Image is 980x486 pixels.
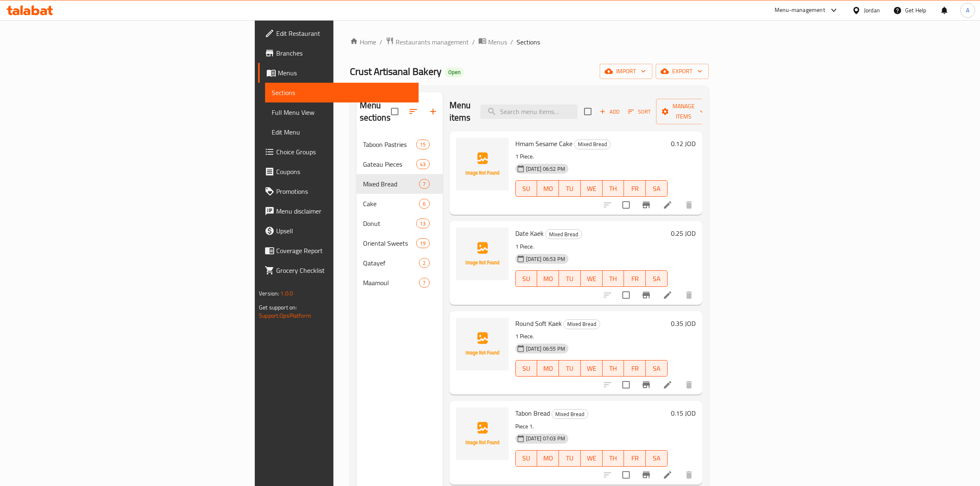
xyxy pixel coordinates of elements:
[679,375,699,395] button: delete
[627,273,642,285] span: FR
[596,105,623,118] button: Add
[579,103,596,120] span: Select section
[552,409,588,419] div: Mixed Bread
[562,183,577,195] span: TU
[603,450,624,467] button: TH
[546,230,582,239] span: Mixed Bread
[519,183,534,195] span: SU
[356,194,443,214] div: Cake6
[606,66,646,77] span: import
[636,465,656,485] button: Branch-specific-item
[656,64,709,79] button: export
[966,6,969,15] span: A
[363,258,419,268] span: Qatayef
[417,160,429,168] span: 43
[624,360,646,377] button: FR
[515,137,573,150] span: Hmam Sesame Cake
[416,219,429,228] div: items
[515,407,550,419] span: Tabon Bread
[559,270,581,287] button: TU
[258,260,419,280] a: Grocery Checklist
[636,375,656,395] button: Branch-specific-item
[396,37,469,47] span: Restaurants management
[581,360,603,377] button: WE
[403,102,423,121] span: Sort sections
[628,107,651,116] span: Sort
[515,317,562,330] span: Round Soft Kaek
[515,227,544,240] span: Date Kaek
[656,99,711,124] button: Manage items
[363,219,417,228] span: Donut
[515,360,538,377] button: SU
[519,273,534,285] span: SU
[276,28,412,38] span: Edit Restaurant
[646,360,668,377] button: SA
[671,407,696,419] h6: 0.15 JOD
[363,278,419,288] div: Maamoul
[363,179,419,189] div: Mixed Bread
[265,122,419,142] a: Edit Menu
[864,6,880,15] div: Jordan
[258,43,419,63] a: Branches
[456,228,509,280] img: Date Kaek
[356,131,443,296] nav: Menu sections
[363,199,419,209] span: Cake
[584,452,599,464] span: WE
[456,318,509,370] img: Round Soft Kaek
[626,105,653,118] button: Sort
[649,452,664,464] span: SA
[646,450,668,467] button: SA
[575,140,610,149] span: Mixed Bread
[679,285,699,305] button: delete
[515,151,668,162] p: 1 Piece.
[581,450,603,467] button: WE
[258,201,419,221] a: Menu disclaimer
[488,37,507,47] span: Menus
[663,470,673,480] a: Edit menu item
[456,138,509,191] img: Hmam Sesame Cake
[478,37,507,47] a: Menus
[559,450,581,467] button: TU
[258,63,419,83] a: Menus
[662,66,702,77] span: export
[272,107,412,117] span: Full Menu View
[564,319,600,329] span: Mixed Bread
[627,183,642,195] span: FR
[540,452,556,464] span: MO
[636,195,656,215] button: Branch-specific-item
[356,214,443,233] div: Donut13
[563,319,600,329] div: Mixed Bread
[386,37,469,47] a: Restaurants management
[416,238,429,248] div: items
[276,226,412,236] span: Upsell
[419,199,429,209] div: items
[624,180,646,197] button: FR
[559,180,581,197] button: TU
[606,183,621,195] span: TH
[671,138,696,149] h6: 0.12 JOD
[258,181,419,201] a: Promotions
[646,180,668,197] button: SA
[537,270,559,287] button: MO
[624,450,646,467] button: FR
[540,273,556,285] span: MO
[417,220,429,228] span: 13
[584,273,599,285] span: WE
[276,186,412,196] span: Promotions
[606,363,621,374] span: TH
[423,102,443,121] button: Add section
[598,107,621,116] span: Add
[419,180,429,188] span: 7
[519,452,534,464] span: SU
[419,259,429,267] span: 2
[663,290,673,300] a: Edit menu item
[584,183,599,195] span: WE
[258,221,419,241] a: Upsell
[350,37,709,47] nav: breadcrumb
[581,180,603,197] button: WE
[276,167,412,177] span: Coupons
[258,241,419,260] a: Coverage Report
[540,183,556,195] span: MO
[515,421,668,432] p: Piece 1.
